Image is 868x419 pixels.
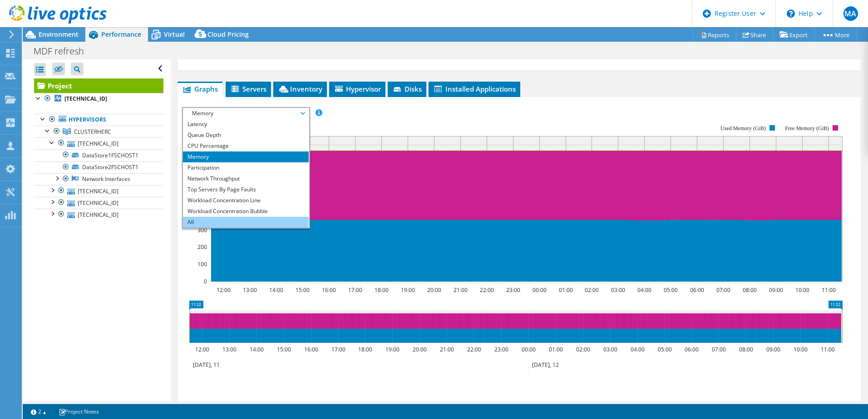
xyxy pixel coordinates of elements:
[467,346,481,353] text: 22:00
[34,126,163,137] a: CLUSTERHERC
[711,346,725,353] text: 07:00
[479,286,493,294] text: 22:00
[197,226,207,234] text: 300
[164,30,185,39] span: Virtual
[74,128,111,136] span: CLUSTERHERC
[603,346,617,353] text: 03:00
[558,286,572,294] text: 01:00
[295,286,309,294] text: 15:00
[348,286,362,294] text: 17:00
[795,286,809,294] text: 10:00
[521,346,535,353] text: 00:00
[183,184,309,195] li: Top Servers By Page Faults
[769,286,783,294] text: 09:00
[427,286,441,294] text: 20:00
[230,84,266,93] span: Servers
[197,243,207,251] text: 200
[773,28,815,42] a: Export
[785,125,829,132] text: Free Memory (GiB)
[30,46,98,56] h1: MDF refresh
[690,286,704,294] text: 06:00
[183,151,309,162] li: Memory
[400,286,414,294] text: 19:00
[278,84,322,93] span: Inventory
[787,10,795,18] svg: \n
[34,209,163,220] a: [TECHNICAL_ID]
[739,346,753,353] text: 08:00
[766,346,780,353] text: 09:00
[684,346,698,353] text: 06:00
[412,346,426,353] text: 20:00
[716,286,730,294] text: 07:00
[742,286,756,294] text: 08:00
[663,286,677,294] text: 05:00
[321,286,335,294] text: 16:00
[34,173,163,185] a: Network Interfaces
[630,346,644,353] text: 04:00
[182,84,218,93] span: Graphs
[548,346,562,353] text: 01:00
[187,108,304,119] span: Memory
[374,286,388,294] text: 18:00
[183,195,309,206] li: Workload Concentration Line
[25,406,53,417] a: 2
[34,185,163,197] a: [TECHNICAL_ID]
[64,95,107,102] b: [TECHNICAL_ID]
[793,346,807,353] text: 10:00
[720,125,766,132] text: Used Memory (GiB)
[453,286,467,294] text: 21:00
[637,286,651,294] text: 04:00
[385,346,399,353] text: 19:00
[532,286,546,294] text: 00:00
[34,137,163,149] a: [TECHNICAL_ID]
[101,30,141,39] span: Performance
[304,346,318,353] text: 16:00
[183,173,309,184] li: Network Throughput
[52,406,105,417] a: Project Notes
[222,346,236,353] text: 13:00
[433,84,516,93] span: Installed Applications
[843,6,858,21] span: MA
[204,278,207,285] text: 0
[34,161,163,173] a: DataStore2FSCHOST1
[249,346,263,353] text: 14:00
[269,286,283,294] text: 14:00
[183,206,309,217] li: Workload Concentration Bubble
[821,286,835,294] text: 11:00
[183,217,309,228] li: All
[183,162,309,173] li: Participation
[183,130,309,141] li: Queue Depth
[34,149,163,161] a: DataStore1FSCHOST1
[34,78,163,93] a: Project
[34,93,163,105] a: [TECHNICAL_ID]
[331,346,345,353] text: 17:00
[34,114,163,126] a: Hypervisors
[439,346,454,353] text: 21:00
[195,346,209,353] text: 12:00
[576,346,590,353] text: 02:00
[276,346,291,353] text: 15:00
[506,286,520,294] text: 23:00
[334,84,381,93] span: Hypervisor
[34,197,163,209] a: [TECHNICAL_ID]
[216,286,230,294] text: 12:00
[494,346,508,353] text: 23:00
[814,28,857,42] a: More
[657,346,671,353] text: 05:00
[358,346,372,353] text: 18:00
[183,141,309,151] li: CPU Percentage
[736,28,773,42] a: Share
[820,346,834,353] text: 11:00
[611,286,625,294] text: 03:00
[197,260,207,268] text: 100
[392,84,422,93] span: Disks
[242,286,256,294] text: 13:00
[183,119,309,130] li: Latency
[693,28,736,42] a: Reports
[207,30,249,39] span: Cloud Pricing
[39,30,79,39] span: Environment
[584,286,598,294] text: 02:00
